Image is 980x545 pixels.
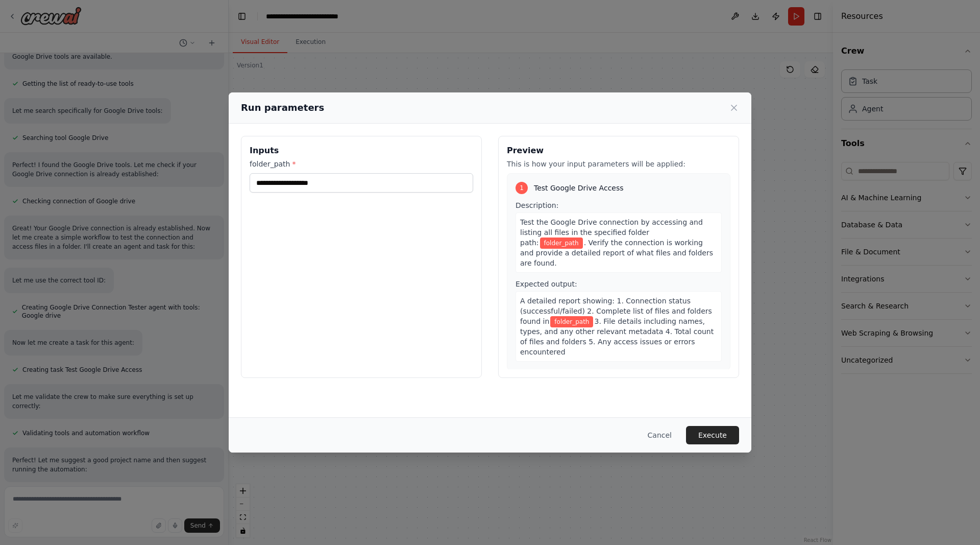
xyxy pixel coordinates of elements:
p: This is how your input parameters will be applied: [507,159,730,169]
div: 1 [516,182,528,194]
span: Test Google Drive Access [534,183,624,193]
span: Variable: folder_path [550,316,593,327]
span: Test the Google Drive connection by accessing and listing all files in the specified folder path: [520,218,703,247]
h2: Run parameters [241,101,324,115]
span: Description: [516,201,558,209]
span: 3. File details including names, types, and any other relevant metadata 4. Total count of files a... [520,317,714,356]
span: . Verify the connection is working and provide a detailed report of what files and folders are fo... [520,239,713,267]
span: Expected output: [516,280,577,288]
span: Variable: folder_path [540,238,583,249]
h3: Preview [507,145,730,157]
span: A detailed report showing: 1. Connection status (successful/failed) 2. Complete list of files and... [520,297,712,325]
label: folder_path [250,159,473,169]
button: Cancel [640,426,680,444]
h3: Inputs [250,145,473,157]
button: Execute [686,426,739,444]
